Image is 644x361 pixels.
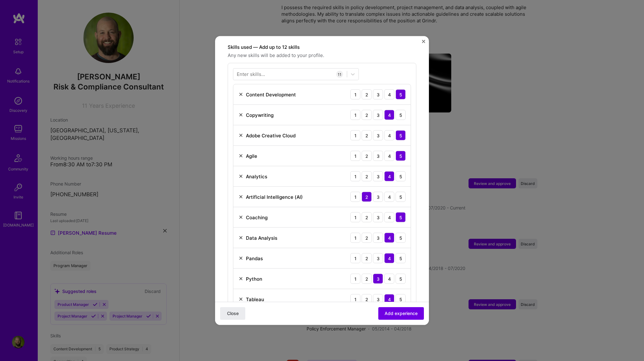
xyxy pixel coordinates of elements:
[238,194,243,199] img: Remove
[238,112,243,117] img: Remove
[384,89,394,100] div: 4
[246,152,257,159] div: Agile
[373,253,383,263] div: 3
[362,233,372,243] div: 2
[238,256,243,261] img: Remove
[350,110,360,120] div: 1
[396,253,406,263] div: 5
[235,30,267,36] span: I still work here
[350,89,360,100] div: 1
[362,274,372,284] div: 2
[246,132,296,139] div: Adobe Creative Cloud
[373,130,383,140] div: 3
[384,253,394,263] div: 4
[350,130,360,140] div: 1
[384,171,394,181] div: 4
[373,171,383,181] div: 3
[350,274,360,284] div: 1
[228,52,416,59] span: Any new skills will be added to your profile.
[396,89,406,100] div: 5
[228,43,416,51] label: Skills used — Add up to 12 skills
[246,275,262,282] div: Python
[246,91,296,98] div: Content Development
[238,297,243,302] img: Remove
[422,40,425,47] button: Close
[246,296,264,302] div: Tableau
[373,151,383,161] div: 3
[396,294,406,304] div: 5
[396,130,406,140] div: 5
[373,274,383,284] div: 3
[350,192,360,202] div: 1
[384,294,394,304] div: 4
[227,310,239,317] span: Close
[396,171,406,181] div: 5
[246,112,274,118] div: Copywriting
[362,130,372,140] div: 2
[373,233,383,243] div: 3
[373,89,383,100] div: 3
[384,212,394,222] div: 4
[396,212,406,222] div: 5
[246,173,267,180] div: Analytics
[238,92,243,97] img: Remove
[396,151,406,161] div: 5
[350,212,360,222] div: 1
[384,151,394,161] div: 4
[246,234,277,241] div: Data Analysis
[384,130,394,140] div: 4
[238,235,243,240] img: Remove
[362,212,372,222] div: 2
[362,294,372,304] div: 2
[362,151,372,161] div: 2
[373,110,383,120] div: 3
[238,153,243,158] img: Remove
[396,110,406,120] div: 5
[246,255,263,261] div: Pandas
[246,193,303,200] div: Artificial Intelligence (AI)
[237,71,265,77] div: Enter skills...
[396,192,406,202] div: 5
[373,212,383,222] div: 3
[384,233,394,243] div: 4
[362,253,372,263] div: 2
[396,274,406,284] div: 5
[350,171,360,181] div: 1
[384,274,394,284] div: 4
[373,192,383,202] div: 3
[238,174,243,179] img: Remove
[396,233,406,243] div: 5
[350,253,360,263] div: 1
[362,89,372,100] div: 2
[378,307,424,320] button: Add experience
[336,71,343,78] div: 11
[350,151,360,161] div: 1
[384,110,394,120] div: 4
[362,110,372,120] div: 2
[220,307,245,320] button: Close
[238,215,243,220] img: Remove
[373,294,383,304] div: 3
[362,192,372,202] div: 2
[238,133,243,138] img: Remove
[362,171,372,181] div: 2
[238,276,243,281] img: Remove
[384,192,394,202] div: 4
[350,294,360,304] div: 1
[350,233,360,243] div: 1
[246,214,268,221] div: Coaching
[385,310,418,317] span: Add experience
